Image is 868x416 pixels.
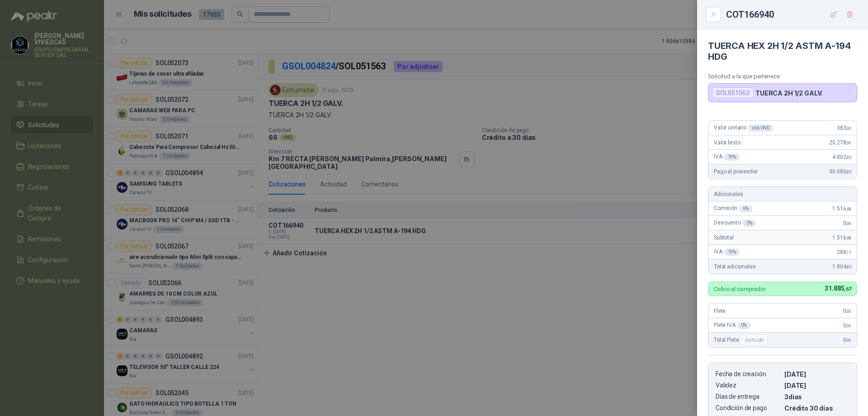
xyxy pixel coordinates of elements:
[708,187,857,201] div: Adicionales
[832,234,851,241] span: 1.516
[784,404,849,412] p: Crédito 30 días
[714,234,734,241] span: Subtotal
[846,235,851,240] span: ,68
[716,370,781,378] p: Fecha de creación
[714,249,740,256] span: IVA
[714,139,740,146] span: Valor bruto
[714,220,756,227] span: Descuento
[843,337,851,343] span: 0
[716,404,781,412] p: Condición de pago
[708,40,857,62] h4: TUERCA HEX 2H 1/2 ASTM A-194 HDG
[837,125,851,131] span: 383
[832,154,851,160] span: 4.802
[714,335,769,345] span: Total Flete
[743,220,756,227] div: 0 %
[844,286,851,292] span: ,67
[714,322,750,329] span: Flete IVA
[714,286,766,292] p: Cobro al comprador
[726,7,857,22] div: COT166940
[846,206,851,211] span: ,68
[716,393,781,401] p: Días de entrega
[846,264,851,269] span: ,85
[829,139,851,146] span: 25.278
[846,221,851,226] span: ,00
[846,169,851,174] span: ,82
[837,249,851,255] span: 288
[741,335,768,345] div: Incluido
[748,124,774,132] div: x 66 UND
[843,308,851,314] span: 0
[846,126,851,131] span: ,00
[714,153,740,161] span: IVA
[724,153,740,161] div: 19 %
[712,87,754,98] div: SOL051563
[714,308,726,314] span: Flete
[714,205,752,212] span: Comisión
[739,205,752,212] div: 6 %
[843,322,851,329] span: 0
[846,155,851,160] span: ,82
[825,285,851,292] span: 31.885
[714,168,758,175] span: Pago al proveedor
[846,309,851,314] span: ,00
[755,89,823,97] p: TUERCA 2H 1/2 GALV.
[716,382,781,389] p: Validez
[708,259,857,274] div: Total adicionales
[784,382,849,389] p: [DATE]
[708,73,857,80] p: Solicitud a la que pertenece
[724,249,740,256] div: 19 %
[846,140,851,145] span: ,00
[784,393,849,401] p: 3 dias
[708,9,719,20] button: Close
[737,322,750,329] div: 0 %
[846,323,851,328] span: ,00
[843,220,851,226] span: 0
[846,338,851,343] span: ,00
[846,250,851,255] span: ,17
[832,206,851,212] span: 1.516
[829,168,851,175] span: 30.080
[832,263,851,270] span: 1.804
[784,370,849,378] p: [DATE]
[714,124,774,132] span: Valor unitario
